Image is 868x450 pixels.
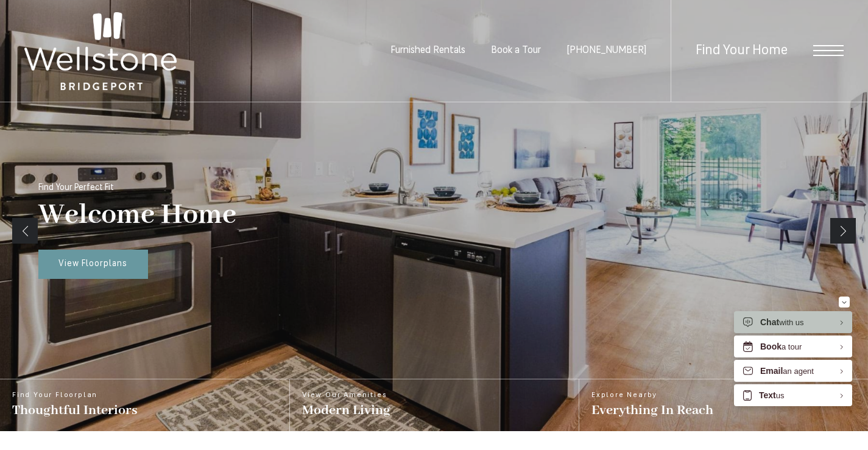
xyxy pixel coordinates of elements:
a: View Floorplans [38,250,148,279]
a: Next [830,218,856,244]
span: [PHONE_NUMBER] [566,46,646,55]
a: Find Your Home [696,44,788,58]
span: View Floorplans [58,259,127,269]
span: Thoughtful Interiors [12,402,138,419]
a: Book a Tour [491,46,541,55]
span: Modern Living [302,402,390,419]
a: Explore Nearby [579,379,868,431]
p: Welcome Home [38,199,236,233]
button: Open Menu [813,45,844,56]
span: Find Your Floorplan [12,392,138,399]
span: View Our Amenities [302,392,390,399]
span: Everything In Reach [591,402,713,419]
a: Call us at (253) 400-3144 [566,46,646,55]
img: Wellstone [24,12,177,90]
p: Find Your Perfect Fit [38,183,114,192]
span: Explore Nearby [591,392,713,399]
a: View Our Amenities [289,379,579,431]
a: Furnished Rentals [390,46,465,55]
a: Previous [12,218,38,244]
